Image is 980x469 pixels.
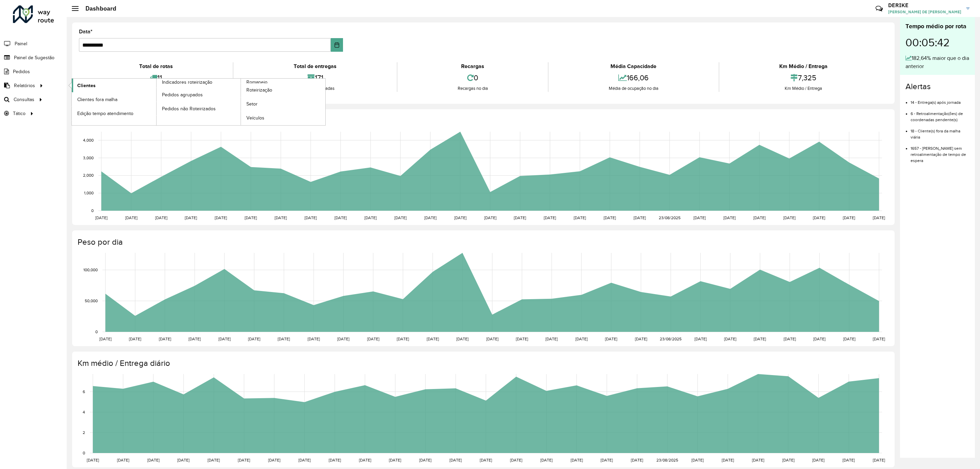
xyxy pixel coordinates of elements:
[843,458,855,462] text: [DATE]
[177,458,190,462] text: [DATE]
[268,458,280,462] text: [DATE]
[659,215,681,220] text: 23/08/2025
[873,337,885,341] text: [DATE]
[550,62,717,70] div: Média Capacidade
[241,97,325,111] a: Setor
[843,337,855,341] text: [DATE]
[14,82,35,89] span: Relatórios
[389,458,401,462] text: [DATE]
[129,337,141,341] text: [DATE]
[911,94,969,106] li: 14 - Entrega(s) após jornada
[83,268,98,272] text: 100,000
[454,215,467,220] text: [DATE]
[331,38,343,52] button: Choose Date
[813,337,826,341] text: [DATE]
[83,173,94,178] text: 2,000
[72,107,156,120] a: Edição tempo atendimento
[14,54,54,61] span: Painel de Sugestão
[601,458,613,462] text: [DATE]
[631,458,643,462] text: [DATE]
[911,123,969,140] li: 18 - Cliente(s) fora da malha viária
[83,138,94,142] text: 4,000
[95,329,98,334] text: 0
[157,88,241,101] a: Pedidos agrupados
[329,458,341,462] text: [DATE]
[85,298,98,303] text: 50,000
[78,358,888,368] h4: Km médio / Entrega diário
[812,458,824,462] text: [DATE]
[574,215,586,220] text: [DATE]
[911,140,969,164] li: 1657 - [PERSON_NAME] sem retroalimentação de tempo de espera
[246,79,267,86] span: Romaneio
[419,458,431,462] text: [DATE]
[87,458,99,462] text: [DATE]
[656,458,678,462] text: 23/08/2025
[78,237,888,247] h4: Peso por dia
[13,68,30,75] span: Pedidos
[550,85,717,92] div: Média de ocupação no dia
[157,79,326,125] a: Romaneio
[550,70,717,85] div: 166,06
[83,451,85,455] text: 0
[484,215,496,220] text: [DATE]
[337,337,349,341] text: [DATE]
[215,215,227,220] text: [DATE]
[571,458,583,462] text: [DATE]
[15,40,27,47] span: Painel
[275,215,287,220] text: [DATE]
[424,215,437,220] text: [DATE]
[246,100,258,108] span: Setor
[159,337,171,341] text: [DATE]
[14,96,34,103] span: Consultas
[873,215,885,220] text: [DATE]
[185,215,197,220] text: [DATE]
[83,410,85,414] text: 4
[752,458,764,462] text: [DATE]
[79,5,116,12] h2: Dashboard
[782,458,795,462] text: [DATE]
[911,106,969,123] li: 6 - Retroalimentação(ões) de coordenadas pendente(s)
[635,337,647,341] text: [DATE]
[77,96,117,103] span: Clientes fora malha
[83,156,94,160] text: 3,000
[367,337,379,341] text: [DATE]
[81,70,231,85] div: 11
[155,215,167,220] text: [DATE]
[13,110,26,117] span: Tático
[397,337,409,341] text: [DATE]
[77,110,133,117] span: Edição tempo atendimento
[308,337,320,341] text: [DATE]
[162,91,203,98] span: Pedidos agrupados
[905,54,969,70] div: 182,64% maior que o dia anterior
[235,70,395,85] div: 171
[427,337,439,341] text: [DATE]
[235,62,395,70] div: Total de entregas
[77,82,96,89] span: Clientes
[99,337,112,341] text: [DATE]
[399,85,546,92] div: Recargas no dia
[754,337,766,341] text: [DATE]
[162,105,216,112] span: Pedidos não Roteirizados
[394,215,407,220] text: [DATE]
[544,215,556,220] text: [DATE]
[399,62,546,70] div: Recargas
[486,337,499,341] text: [DATE]
[78,116,888,126] h4: Capacidade por dia
[117,458,129,462] text: [DATE]
[241,83,325,97] a: Roteirização
[208,458,220,462] text: [DATE]
[510,458,522,462] text: [DATE]
[450,458,462,462] text: [DATE]
[873,458,885,462] text: [DATE]
[721,85,886,92] div: Km Médio / Entrega
[660,337,682,341] text: 23/08/2025
[245,215,257,220] text: [DATE]
[147,458,160,462] text: [DATE]
[91,208,94,213] text: 0
[162,79,212,86] span: Indicadores roteirização
[359,458,371,462] text: [DATE]
[218,337,231,341] text: [DATE]
[634,215,646,220] text: [DATE]
[72,79,241,125] a: Indicadores roteirização
[334,215,347,220] text: [DATE]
